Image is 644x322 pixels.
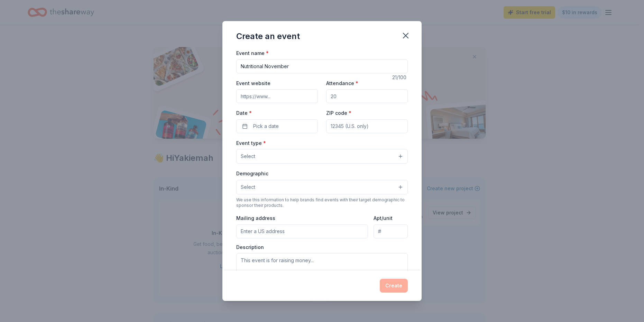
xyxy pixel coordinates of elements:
[236,170,268,177] label: Demographic
[236,59,408,73] input: Spring Fundraiser
[374,224,408,238] input: #
[236,140,266,147] label: Event type
[236,197,408,208] div: We use this information to help brands find events with their target demographic to sponsor their...
[236,110,318,117] label: Date
[374,215,393,222] label: Apt/unit
[236,89,318,103] input: https://www...
[236,149,408,164] button: Select
[236,80,270,87] label: Event website
[236,31,300,42] div: Create an event
[241,183,255,191] span: Select
[236,215,275,222] label: Mailing address
[326,89,408,103] input: 20
[236,224,368,238] input: Enter a US address
[326,119,408,133] input: 12345 (U.S. only)
[236,119,318,133] button: Pick a date
[241,152,255,160] span: Select
[326,80,358,87] label: Attendance
[236,50,269,57] label: Event name
[326,110,351,117] label: ZIP code
[392,73,408,82] div: 21 /100
[253,122,279,130] span: Pick a date
[236,180,408,194] button: Select
[236,244,264,251] label: Description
